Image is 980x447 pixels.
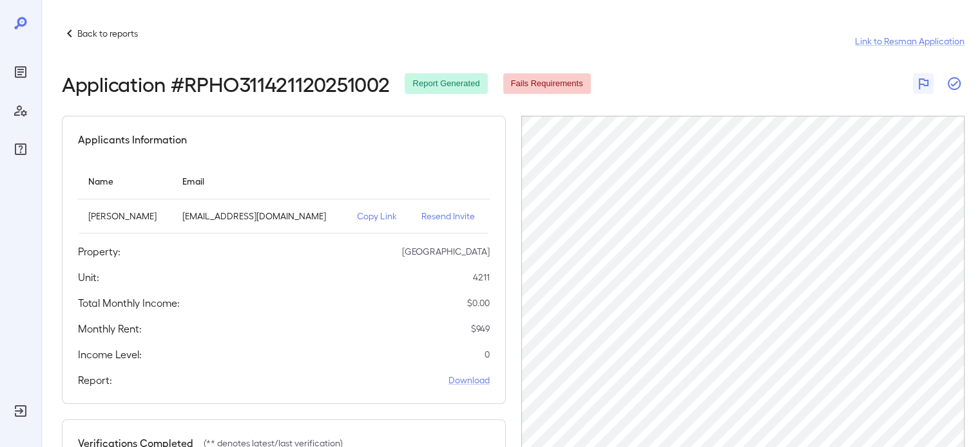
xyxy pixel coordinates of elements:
[503,78,591,90] span: Fails Requirements
[88,210,162,223] p: [PERSON_NAME]
[402,245,490,258] p: [GEOGRAPHIC_DATA]
[473,271,490,284] p: 4211
[182,210,336,223] p: [EMAIL_ADDRESS][DOMAIN_NAME]
[471,322,490,335] p: $ 949
[357,210,401,223] p: Copy Link
[421,210,479,223] p: Resend Invite
[78,244,120,259] h5: Property:
[485,348,490,361] p: 0
[448,374,490,387] a: Download
[78,295,180,311] h5: Total Monthly Income:
[10,139,31,160] div: FAQ
[913,73,934,94] button: Flag Report
[944,73,965,94] button: Close Report
[77,27,138,40] p: Back to reports
[405,78,487,90] span: Report Generated
[10,62,31,82] div: Reports
[78,372,112,388] h5: Report:
[10,100,31,121] div: Manage Users
[172,163,346,199] th: Email
[78,321,142,336] h5: Monthly Rent:
[467,296,490,309] p: $ 0.00
[78,132,187,147] h5: Applicants Information
[62,72,389,95] h2: Application # RPHO311421120251002
[78,347,142,362] h5: Income Level:
[10,401,31,421] div: Log Out
[78,269,99,285] h5: Unit:
[855,35,965,48] a: Link to Resman Application
[78,163,490,233] table: simple table
[78,163,172,199] th: Name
